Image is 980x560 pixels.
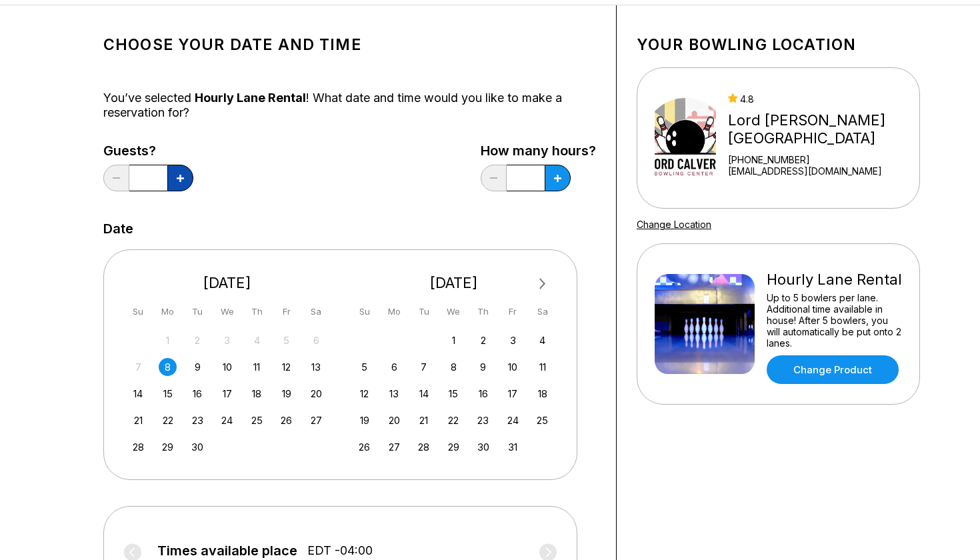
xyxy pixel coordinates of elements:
[355,303,373,321] div: Su
[157,543,297,558] span: Times available place
[355,438,373,456] div: Choose Sunday, October 26th, 2025
[355,385,373,403] div: Choose Sunday, October 12th, 2025
[728,154,914,165] div: [PHONE_NUMBER]
[124,274,331,292] div: [DATE]
[103,143,193,158] label: Guests?
[129,303,147,321] div: Su
[277,358,295,376] div: Choose Friday, September 12th, 2025
[415,303,433,321] div: Tu
[129,385,147,403] div: Choose Sunday, September 14th, 2025
[103,221,133,236] label: Date
[159,438,177,456] div: Choose Monday, September 29th, 2025
[474,331,492,349] div: Choose Thursday, October 2nd, 2025
[385,385,403,403] div: Choose Monday, October 13th, 2025
[504,358,522,376] div: Choose Friday, October 10th, 2025
[445,385,463,403] div: Choose Wednesday, October 15th, 2025
[355,358,373,376] div: Choose Sunday, October 5th, 2025
[218,303,236,321] div: We
[159,331,177,349] div: Not available Monday, September 1st, 2025
[637,35,920,54] h1: Your bowling location
[189,331,207,349] div: Not available Tuesday, September 2nd, 2025
[728,111,914,147] div: Lord [PERSON_NAME][GEOGRAPHIC_DATA]
[445,438,463,456] div: Choose Wednesday, October 29th, 2025
[248,358,266,376] div: Choose Thursday, September 11th, 2025
[532,273,553,295] button: Next Month
[474,385,492,403] div: Choose Thursday, October 16th, 2025
[445,331,463,349] div: Choose Wednesday, October 1st, 2025
[218,385,236,403] div: Choose Wednesday, September 17th, 2025
[355,411,373,429] div: Choose Sunday, October 19th, 2025
[445,411,463,429] div: Choose Wednesday, October 22nd, 2025
[218,411,236,429] div: Choose Wednesday, September 24th, 2025
[218,331,236,349] div: Not available Wednesday, September 3rd, 2025
[159,303,177,321] div: Mo
[504,438,522,456] div: Choose Friday, October 31st, 2025
[103,35,596,54] h1: Choose your Date and time
[504,411,522,429] div: Choose Friday, October 24th, 2025
[385,358,403,376] div: Choose Monday, October 6th, 2025
[504,385,522,403] div: Choose Friday, October 17th, 2025
[728,93,914,105] div: 4.8
[189,385,207,403] div: Choose Tuesday, September 16th, 2025
[533,331,551,349] div: Choose Saturday, October 4th, 2025
[767,292,902,349] div: Up to 5 bowlers per lane. Additional time available in house! After 5 bowlers, you will automatic...
[129,358,147,376] div: Not available Sunday, September 7th, 2025
[277,385,295,403] div: Choose Friday, September 19th, 2025
[307,543,373,558] span: EDT -04:00
[307,303,325,321] div: Sa
[533,303,551,321] div: Sa
[307,331,325,349] div: Not available Saturday, September 6th, 2025
[218,358,236,376] div: Choose Wednesday, September 10th, 2025
[248,385,266,403] div: Choose Thursday, September 18th, 2025
[504,331,522,349] div: Choose Friday, October 3rd, 2025
[655,274,755,374] img: Hourly Lane Rental
[474,411,492,429] div: Choose Thursday, October 23rd, 2025
[127,330,327,456] div: month 2025-09
[248,303,266,321] div: Th
[159,411,177,429] div: Choose Monday, September 22nd, 2025
[103,91,596,120] div: You’ve selected ! What date and time would you like to make a reservation for?
[415,385,433,403] div: Choose Tuesday, October 14th, 2025
[533,385,551,403] div: Choose Saturday, October 18th, 2025
[481,143,596,158] label: How many hours?
[277,411,295,429] div: Choose Friday, September 26th, 2025
[533,411,551,429] div: Choose Saturday, October 25th, 2025
[533,358,551,376] div: Choose Saturday, October 11th, 2025
[307,385,325,403] div: Choose Saturday, September 20th, 2025
[189,358,207,376] div: Choose Tuesday, September 9th, 2025
[415,411,433,429] div: Choose Tuesday, October 21st, 2025
[445,358,463,376] div: Choose Wednesday, October 8th, 2025
[504,303,522,321] div: Fr
[248,411,266,429] div: Choose Thursday, September 25th, 2025
[129,411,147,429] div: Choose Sunday, September 21st, 2025
[189,411,207,429] div: Choose Tuesday, September 23rd, 2025
[307,358,325,376] div: Choose Saturday, September 13th, 2025
[385,411,403,429] div: Choose Monday, October 20th, 2025
[159,385,177,403] div: Choose Monday, September 15th, 2025
[474,303,492,321] div: Th
[637,219,711,230] a: Change Location
[385,303,403,321] div: Mo
[307,411,325,429] div: Choose Saturday, September 27th, 2025
[248,331,266,349] div: Not available Thursday, September 4th, 2025
[415,438,433,456] div: Choose Tuesday, October 28th, 2025
[385,438,403,456] div: Choose Monday, October 27th, 2025
[277,303,295,321] div: Fr
[354,330,554,456] div: month 2025-10
[474,438,492,456] div: Choose Thursday, October 30th, 2025
[189,438,207,456] div: Choose Tuesday, September 30th, 2025
[767,355,899,384] a: Change Product
[415,358,433,376] div: Choose Tuesday, October 7th, 2025
[277,331,295,349] div: Not available Friday, September 5th, 2025
[767,271,902,289] div: Hourly Lane Rental
[445,303,463,321] div: We
[728,165,914,177] a: [EMAIL_ADDRESS][DOMAIN_NAME]
[351,274,557,292] div: [DATE]
[129,438,147,456] div: Choose Sunday, September 28th, 2025
[655,88,716,188] img: Lord Calvert Bowling Center
[474,358,492,376] div: Choose Thursday, October 9th, 2025
[159,358,177,376] div: Choose Monday, September 8th, 2025
[189,303,207,321] div: Tu
[195,91,306,105] span: Hourly Lane Rental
